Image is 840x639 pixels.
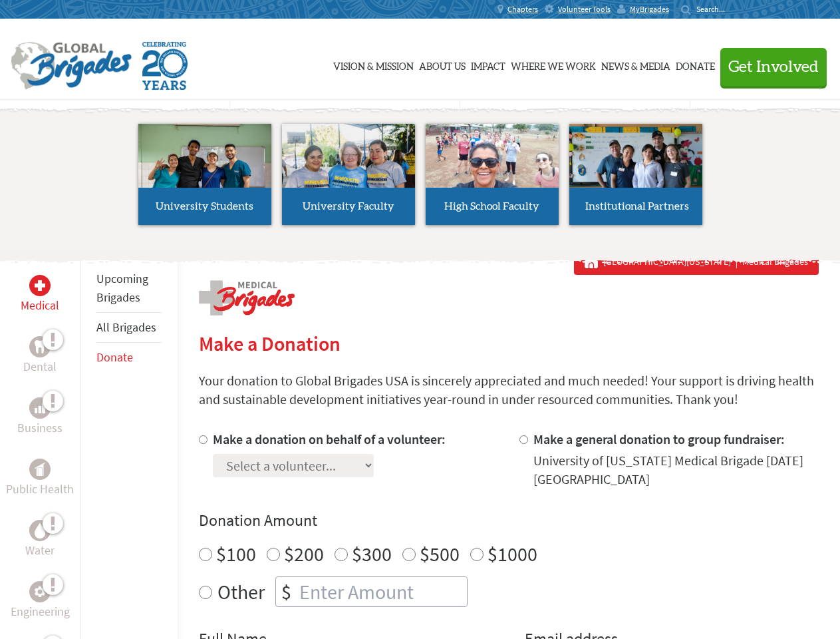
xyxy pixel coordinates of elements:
[29,275,51,296] div: Medical
[276,577,297,606] div: $
[25,520,55,560] a: WaterWater
[96,343,162,372] li: Donate
[216,541,256,566] label: $100
[6,459,74,499] a: Public HealthPublic Health
[444,201,539,212] span: High School Faculty
[21,296,59,315] p: Medical
[533,451,819,489] div: University of [US_STATE] Medical Brigade [DATE] [GEOGRAPHIC_DATA]
[199,331,819,355] h2: Make a Donation
[11,42,132,90] img: Global Brigades Logo
[217,576,265,607] label: Other
[303,201,394,212] span: University Faculty
[352,541,392,566] label: $300
[29,520,51,541] div: Water
[96,271,148,305] a: Upcoming Brigades
[199,510,819,531] h4: Donation Amount
[96,319,156,335] a: All Brigades
[29,397,51,419] div: Business
[199,371,819,409] p: Your donation to Global Brigades USA is sincerely appreciated and much needed! Your support is dr...
[29,459,51,480] div: Public Health
[96,264,162,313] li: Upcoming Brigades
[426,124,559,225] a: High School Faculty
[720,48,827,86] button: Get Involved
[35,340,45,353] img: Dental
[630,4,669,15] span: MyBrigades
[11,602,70,621] p: Engineering
[533,431,785,447] label: Make a general donation to group fundraiser:
[213,431,446,447] label: Make a donation on behalf of a volunteer:
[96,349,133,365] a: Donate
[23,357,57,376] p: Dental
[23,336,57,376] a: DentalDental
[426,124,559,188] img: menu_brigades_submenu_3.jpg
[419,31,466,98] a: About Us
[558,4,611,15] span: Volunteer Tools
[696,4,734,14] input: Search...
[17,419,63,437] p: Business
[420,541,460,566] label: $500
[601,31,670,98] a: News & Media
[471,31,505,98] a: Impact
[29,581,51,602] div: Engineering
[156,201,253,212] span: University Students
[21,275,59,315] a: MedicalMedical
[676,31,715,98] a: Donate
[488,541,537,566] label: $1000
[282,124,415,225] a: University Faculty
[569,124,702,225] a: Institutional Partners
[297,577,467,606] input: Enter Amount
[507,4,538,15] span: Chapters
[25,541,55,560] p: Water
[569,124,702,212] img: menu_brigades_submenu_4.jpg
[6,480,74,499] p: Public Health
[11,581,70,621] a: EngineeringEngineering
[511,31,596,98] a: Where We Work
[35,586,45,597] img: Engineering
[284,541,324,566] label: $200
[35,403,45,413] img: Business
[585,201,689,212] span: Institutional Partners
[138,124,271,225] a: University Students
[728,59,819,75] span: Get Involved
[35,463,45,476] img: Public Health
[199,280,295,316] img: logo-medical.png
[35,523,45,538] img: Water
[29,336,51,357] div: Dental
[35,280,45,291] img: Medical
[142,42,188,90] img: Global Brigades Celebrating 20 Years
[333,31,414,98] a: Vision & Mission
[282,124,415,213] img: menu_brigades_submenu_2.jpg
[17,397,63,437] a: BusinessBusiness
[138,124,271,212] img: menu_brigades_submenu_1.jpg
[96,313,162,343] li: All Brigades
